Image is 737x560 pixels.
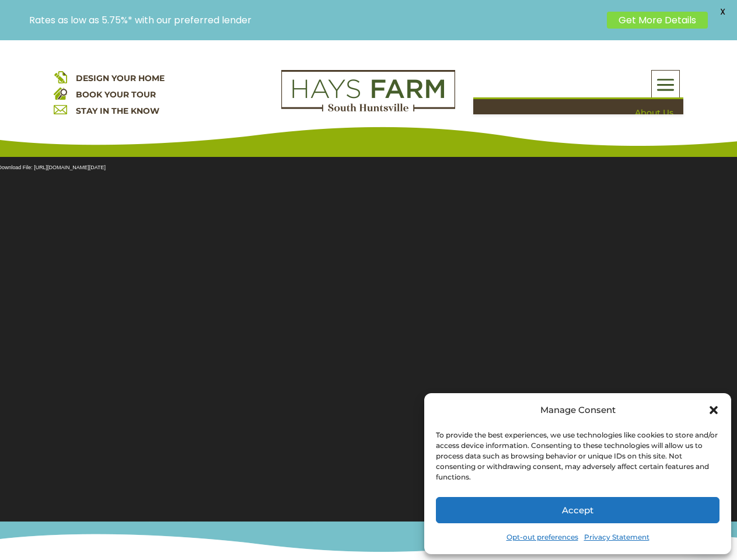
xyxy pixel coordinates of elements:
span: X [714,3,731,20]
img: design your home [54,70,67,83]
button: Accept [436,497,719,523]
a: Privacy Statement [584,529,649,545]
div: Manage Consent [540,402,616,418]
img: book your home tour [54,86,67,100]
a: Opt-out preferences [507,529,578,545]
a: Get More Details [607,12,708,29]
a: STAY IN THE KNOW [76,106,159,116]
div: Close dialog [708,404,719,416]
a: DESIGN YOUR HOME [76,73,165,83]
a: BOOK YOUR TOUR [76,89,156,100]
img: Logo [281,70,455,112]
p: Rates as low as 5.75%* with our preferred lender [29,15,601,26]
a: hays farm homes huntsville development [281,104,455,114]
a: About Us [481,99,683,127]
div: To provide the best experiences, we use technologies like cookies to store and/or access device i... [436,430,718,482]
